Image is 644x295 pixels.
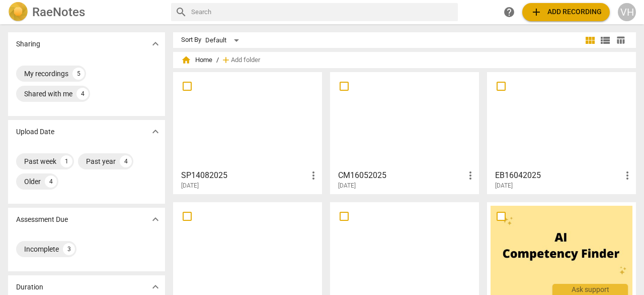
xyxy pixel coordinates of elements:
[618,3,636,21] button: VH
[72,68,85,80] div: 5
[307,169,319,182] span: more_vert
[181,169,307,182] h3: SP14082025
[149,281,162,293] span: expand_more
[149,213,162,225] span: expand_more
[175,6,187,18] span: search
[205,32,243,48] div: Default
[63,243,75,255] div: 3
[221,55,231,65] span: add
[191,4,454,20] input: Search
[16,282,43,292] p: Duration
[500,3,518,21] a: Help
[32,5,85,19] h2: RaeNotes
[76,88,89,100] div: 4
[621,169,633,182] span: more_vert
[491,76,632,190] a: EB16042025[DATE]
[522,3,610,21] button: Upload
[530,6,602,18] span: Add recording
[24,244,59,254] div: Incomplete
[8,2,28,22] img: Logo
[338,169,464,182] h3: CM16052025
[216,56,219,64] span: /
[60,155,72,167] div: 1
[181,55,191,65] span: home
[334,76,475,190] a: CM16052025[DATE]
[181,55,212,65] span: Home
[148,36,163,51] button: Show more
[599,34,611,46] span: view_list
[16,214,68,225] p: Assessment Due
[148,124,163,139] button: Show more
[45,175,57,188] div: 4
[149,126,162,138] span: expand_more
[616,35,625,45] span: table_chart
[598,33,613,48] button: List view
[24,176,41,187] div: Older
[24,89,72,99] div: Shared with me
[149,38,162,50] span: expand_more
[86,156,116,166] div: Past year
[120,155,132,167] div: 4
[338,182,356,190] span: [DATE]
[231,56,260,64] span: Add folder
[24,156,56,166] div: Past week
[584,34,596,46] span: view_module
[24,69,68,79] div: My recordings
[503,6,515,18] span: help
[181,36,201,44] div: Sort By
[16,127,54,137] p: Upload Date
[495,182,513,190] span: [DATE]
[8,2,163,22] a: LogoRaeNotes
[583,33,598,48] button: Tile view
[148,212,163,227] button: Show more
[613,33,628,48] button: Table view
[530,6,542,18] span: add
[181,182,199,190] span: [DATE]
[148,279,163,294] button: Show more
[177,76,318,190] a: SP14082025[DATE]
[495,169,621,182] h3: EB16042025
[16,39,40,49] p: Sharing
[552,284,628,295] div: Ask support
[464,169,476,182] span: more_vert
